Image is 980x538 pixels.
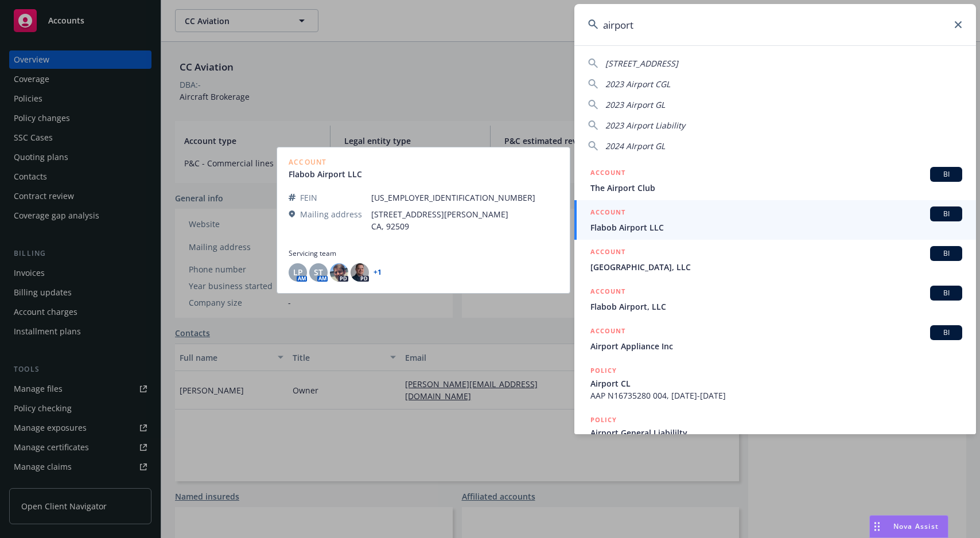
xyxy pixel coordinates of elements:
[605,120,685,131] span: 2023 Airport Liability
[590,246,625,260] h5: ACCOUNT
[590,389,962,401] span: AAP N16735280 004, [DATE]-[DATE]
[605,99,665,110] span: 2023 Airport GL
[574,408,976,457] a: POLICYAirport General Liabililty
[574,279,976,319] a: ACCOUNTBIFlabob Airport, LLC
[869,515,948,538] button: Nova Assist
[590,377,962,389] span: Airport CL
[590,167,625,181] h5: ACCOUNT
[574,4,976,45] input: Search...
[935,169,958,180] span: BI
[590,365,617,376] h5: POLICY
[935,248,958,259] span: BI
[605,141,665,151] span: 2024 AIrport GL
[605,79,670,89] span: 2023 Airport CGL
[590,286,625,299] h5: ACCOUNT
[590,301,962,313] span: Flabob Airport, LLC
[605,58,678,69] span: [STREET_ADDRESS]
[574,200,976,240] a: ACCOUNTBIFlabob Airport LLC
[935,328,958,338] span: BI
[574,240,976,279] a: ACCOUNTBI[GEOGRAPHIC_DATA], LLC
[574,319,976,358] a: ACCOUNTBIAirport Appliance Inc
[590,340,962,352] span: Airport Appliance Inc
[574,161,976,200] a: ACCOUNTBIThe Airport Club
[590,414,617,426] h5: POLICY
[590,427,962,439] span: Airport General Liabililty
[935,288,958,298] span: BI
[935,209,958,219] span: BI
[870,516,884,537] div: Drag to move
[590,221,962,233] span: Flabob Airport LLC
[574,358,976,408] a: POLICYAirport CLAAP N16735280 004, [DATE]-[DATE]
[893,521,939,531] span: Nova Assist
[590,206,625,220] h5: ACCOUNT
[590,182,962,194] span: The Airport Club
[590,325,625,339] h5: ACCOUNT
[590,261,962,273] span: [GEOGRAPHIC_DATA], LLC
